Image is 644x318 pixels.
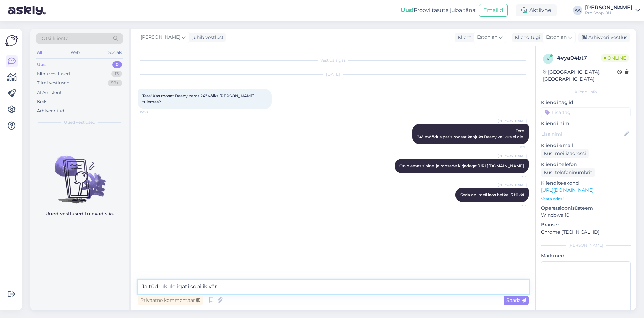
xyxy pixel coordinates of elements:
[541,149,589,158] div: Küsi meiliaadressi
[498,182,527,187] span: [PERSON_NAME]
[42,35,68,42] span: Otsi kliente
[37,71,70,77] div: Minu vestlused
[138,296,203,305] div: Privaatne kommentaar
[541,142,631,149] p: Kliendi email
[460,192,524,197] span: Seda on meil laos hetkel 5 tükki
[64,119,95,126] span: Uued vestlused
[138,57,529,63] div: Vestlus algas
[541,99,631,106] p: Kliendi tag'id
[578,33,630,42] div: Arhiveeri vestlus
[546,34,567,41] span: Estonian
[541,228,631,236] p: Chrome [TECHNICAL_ID]
[541,242,631,248] div: [PERSON_NAME]
[601,54,629,62] span: Online
[399,163,524,168] span: On olemas sinine ja roosade kirjadega:
[585,5,640,16] a: [PERSON_NAME]Pro Shop OÜ
[37,98,47,105] div: Kõik
[541,187,594,193] a: [URL][DOMAIN_NAME]
[112,61,122,68] div: 0
[108,80,122,86] div: 99+
[501,144,527,149] span: 16:11
[541,221,631,228] p: Brauser
[501,202,527,207] span: 16:12
[107,48,123,57] div: Socials
[69,48,81,57] div: Web
[506,297,526,303] span: Saada
[541,130,623,138] input: Lisa nimi
[45,210,114,217] p: Uued vestlused tulevad siia.
[541,89,631,95] div: Kliendi info
[541,180,631,187] p: Klienditeekond
[37,61,46,68] div: Uus
[477,34,497,41] span: Estonian
[498,118,527,123] span: [PERSON_NAME]
[37,89,62,96] div: AI Assistent
[585,5,633,10] div: [PERSON_NAME]
[5,34,18,47] img: Askly Logo
[557,54,601,62] div: # vya04bt7
[501,173,527,178] span: 16:12
[541,205,631,212] p: Operatsioonisüsteem
[455,34,471,41] div: Klient
[111,71,122,77] div: 13
[547,56,549,61] span: v
[585,10,633,16] div: Pro Shop OÜ
[498,153,527,158] span: [PERSON_NAME]
[190,34,224,41] div: juhib vestlust
[138,71,529,77] div: [DATE]
[541,120,631,127] p: Kliendi nimi
[479,4,508,17] button: Emailid
[140,109,165,114] span: 15:58
[541,107,631,117] input: Lisa tag
[543,69,617,83] div: [GEOGRAPHIC_DATA], [GEOGRAPHIC_DATA]
[401,6,476,14] div: Proovi tasuta juba täna:
[138,280,529,294] textarea: Ja tüdrukule igati sobilik vär
[37,108,64,114] div: Arhiveeritud
[477,163,524,168] a: [URL][DOMAIN_NAME]
[541,168,595,177] div: Küsi telefoninumbrit
[516,4,557,16] div: Aktiivne
[30,144,129,204] img: No chats
[36,48,43,57] div: All
[573,6,582,15] div: AA
[141,34,180,41] span: [PERSON_NAME]
[541,252,631,259] p: Märkmed
[541,161,631,168] p: Kliendi telefon
[37,80,70,86] div: Tiimi vestlused
[541,196,631,202] p: Vaata edasi ...
[512,34,540,41] div: Klienditugi
[142,93,256,104] span: Tere! Kas roosat Beany zerot 24" võiks [PERSON_NAME] tulemas?
[401,7,414,13] b: Uus!
[541,212,631,219] p: Windows 10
